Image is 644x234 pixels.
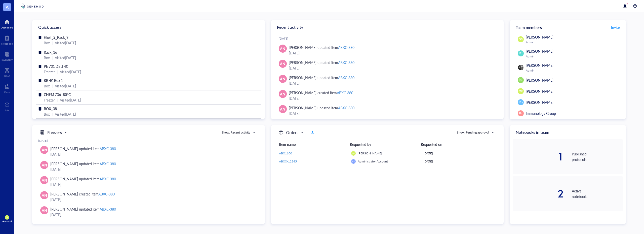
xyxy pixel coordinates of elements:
[2,220,12,223] div: Account
[50,161,116,166] div: [PERSON_NAME] updated item
[2,50,13,61] a: Inventory
[38,139,259,143] div: [DATE]
[44,64,68,69] span: PE 731 DELI 4C
[50,151,255,157] div: [DATE]
[358,151,382,155] span: [PERSON_NAME]
[289,75,354,80] div: [PERSON_NAME] updated item
[38,144,259,159] a: AN[PERSON_NAME] updated itemABXC-380[DATE]
[55,55,76,60] div: Visited [DATE]
[338,45,354,50] div: ABXC-380
[52,111,53,117] div: |
[100,176,116,181] div: ABXC-380
[100,207,116,212] div: ABXC-380
[526,49,553,54] span: [PERSON_NAME]
[289,80,496,86] div: [DATE]
[519,111,522,116] span: IG
[289,111,496,116] div: [DATE]
[52,55,53,60] div: |
[1,42,13,45] div: Notebook
[1,18,13,29] a: Dashboard
[50,206,116,212] div: [PERSON_NAME] updated item
[419,140,481,149] th: Requested on
[526,100,553,105] span: [PERSON_NAME]
[526,89,553,94] span: [PERSON_NAME]
[275,88,500,103] a: AN[PERSON_NAME] created itemABXC-380[DATE]
[526,78,553,83] span: [PERSON_NAME]
[44,50,57,55] span: Rack_16
[38,204,259,219] a: AN[PERSON_NAME] updated itemABXC-380[DATE]
[57,97,58,103] div: |
[44,35,68,40] span: Shelf_2_Rack_9
[611,23,620,31] button: Invite
[289,90,353,95] div: [PERSON_NAME] created item
[4,90,10,93] div: Core
[44,40,50,46] div: Box
[519,37,523,42] span: GB
[510,20,626,34] div: Team members
[42,147,47,153] span: AN
[526,40,621,44] div: Admin
[275,43,500,58] a: AN[PERSON_NAME] updated itemABXC-380[DATE]
[289,105,354,111] div: [PERSON_NAME] updated item
[526,63,553,68] span: [PERSON_NAME]
[348,140,419,149] th: Requested by
[423,151,483,156] div: [DATE]
[289,50,496,56] div: [DATE]
[50,182,255,187] div: [DATE]
[289,45,354,50] div: [PERSON_NAME] updated item
[518,65,524,70] img: 194d251f-2f82-4463-8fb8-8f750e7a68d2.jpeg
[44,69,55,75] div: Freezer
[280,106,285,112] span: AN
[1,26,13,29] div: Dashboard
[279,37,500,41] div: [DATE]
[38,159,259,174] a: AN[PERSON_NAME] updated itemABXC-380[DATE]
[55,40,76,46] div: Visited [DATE]
[4,74,10,77] div: DNA
[6,4,9,10] span: A
[50,146,116,151] div: [PERSON_NAME] updated item
[38,189,259,204] a: AN[PERSON_NAME] created itemABXC-380[DATE]
[280,91,285,97] span: AN
[55,111,76,117] div: Visited [DATE]
[572,188,623,199] div: Active notebooks
[1,34,13,45] a: Notebook
[280,76,285,82] span: AN
[280,46,285,51] span: AN
[100,146,116,151] div: ABXC-380
[44,111,50,117] div: Box
[100,161,116,166] div: ABXC-380
[44,106,57,111] span: BOX_38
[277,140,348,149] th: Item name
[42,177,47,183] span: AN
[275,103,500,118] a: AN[PERSON_NAME] updated itemABXC-380[DATE]
[519,100,523,105] span: PG
[457,130,489,135] div: Show: Pending approval
[611,25,620,30] span: Invite
[526,111,556,116] span: Immunology Group
[52,83,53,89] div: |
[337,90,353,95] div: ABXC-380
[55,83,76,89] div: Visited [DATE]
[352,152,354,154] span: GB
[289,65,496,71] div: [DATE]
[50,191,115,197] div: [PERSON_NAME] created item
[32,20,265,34] div: Quick access
[519,51,522,55] span: MT
[572,151,623,162] div: Published protocols
[38,174,259,189] a: AN[PERSON_NAME] updated itemABXC-380[DATE]
[519,89,523,93] span: MR
[275,73,500,88] a: AN[PERSON_NAME] updated itemABXC-380[DATE]
[50,197,255,202] div: [DATE]
[338,105,354,110] div: ABXC-380
[44,83,50,89] div: Box
[42,208,47,213] span: AN
[279,159,347,164] a: ABXX-12345
[271,20,504,34] div: Recent activity
[222,130,250,135] div: Show: Recent activity
[526,35,553,40] span: [PERSON_NAME]
[50,212,255,217] div: [DATE]
[513,189,564,199] div: 2
[280,61,285,66] span: AN
[52,40,53,46] div: |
